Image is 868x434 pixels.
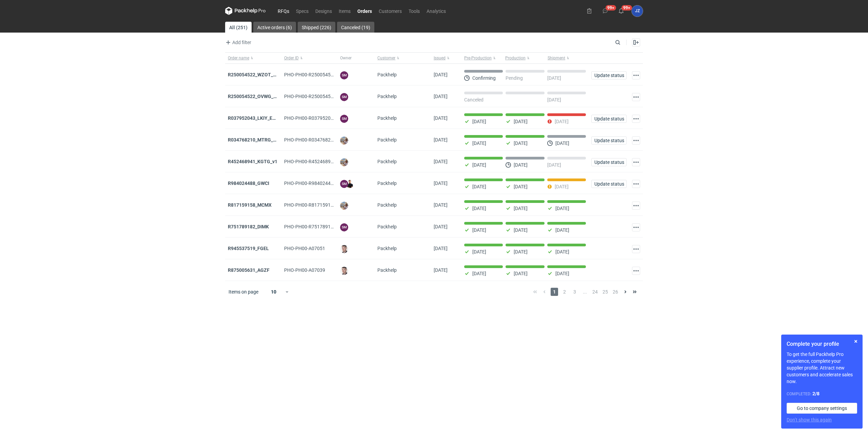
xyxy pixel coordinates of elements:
span: 19/08/2025 [434,159,448,164]
a: Go to company settings [787,403,857,414]
div: 10 [263,287,285,297]
div: Jakub Ziomka [632,5,643,17]
button: Actions [632,267,640,275]
button: Actions [632,202,640,210]
span: Packhelp [377,94,397,99]
button: Actions [632,158,640,166]
span: Packhelp [377,181,397,186]
figcaption: SM [340,115,348,123]
span: Production [505,55,526,61]
p: [DATE] [472,271,486,276]
a: R037952043_LKIY_EBJQ [228,115,281,121]
p: [DATE] [547,162,561,168]
a: Items [335,7,354,15]
span: PHO-PH00-R452468941_KGTG_V1 [284,159,358,164]
button: Update status [591,136,627,145]
a: R984024488_GWCI [228,181,269,186]
button: Actions [632,136,640,145]
span: Owner [340,55,352,61]
span: 01/09/2025 [434,72,448,77]
a: Orders [354,7,375,15]
span: Order ID [284,55,299,61]
p: [DATE] [514,162,528,168]
span: 31/07/2025 [434,246,448,251]
strong: R945537519_FGEL [228,246,269,251]
p: [DATE] [555,206,569,211]
span: 06/08/2025 [434,224,448,229]
span: Issued [434,55,446,61]
a: Shipped (226) [298,22,335,33]
p: [DATE] [472,184,486,189]
span: PHO-PH00-R751789182_DIMK [284,224,350,229]
button: Actions [632,71,640,79]
button: Actions [632,93,640,101]
a: RFQs [274,7,293,15]
button: Actions [632,115,640,123]
span: 19/08/2025 [434,137,448,143]
strong: 2 / 8 [812,391,820,396]
strong: R751789182_DIMK [228,224,269,229]
span: 28/07/2025 [434,267,448,273]
button: Update status [591,71,627,79]
span: Customer [377,55,395,61]
span: 11/08/2025 [434,202,448,208]
span: Packhelp [377,137,397,143]
span: PHO-PH00-R034768210_MTRG_WCIR_XWSN [284,137,380,143]
img: Maciej Sikora [340,245,348,253]
strong: R875005631_AGZF [228,267,270,273]
button: Customer [375,53,431,63]
button: Update status [591,158,627,166]
button: Pre-Production [461,53,504,63]
span: Items on page [229,288,258,295]
button: Production [504,53,546,63]
span: Update status [594,73,624,78]
button: Skip for now [852,337,860,345]
p: [DATE] [555,271,569,276]
p: [DATE] [472,140,486,146]
a: R452468941_KGTG_v1 [228,159,277,164]
span: Add filter [224,38,251,46]
p: [DATE] [514,184,528,189]
p: [DATE] [514,249,528,254]
p: [DATE] [555,184,569,189]
a: Canceled (19) [337,22,374,33]
figcaption: SM [340,71,348,79]
span: Order name [228,55,249,61]
span: 3 [571,288,578,296]
img: Tomasz Kubiak [346,180,354,188]
span: PHO-PH00-R250054522_WZOT_SLIO_OVWG_YVQE_V1 [284,72,401,77]
span: 26 [612,288,619,296]
button: Update status [591,115,627,123]
span: Packhelp [377,72,397,77]
span: Shipment [548,55,565,61]
span: ... [581,288,589,296]
p: [DATE] [514,140,528,146]
span: 19/08/2025 [434,115,448,121]
p: [DATE] [555,119,569,124]
span: Packhelp [377,267,397,273]
p: [DATE] [547,97,561,102]
button: Update status [591,180,627,188]
p: [DATE] [472,119,486,124]
p: [DATE] [555,227,569,233]
figcaption: SM [340,180,348,188]
a: Analytics [423,7,449,15]
button: JZ [632,5,643,17]
button: Actions [632,223,640,231]
span: Update status [594,182,624,186]
p: [DATE] [514,119,528,124]
div: Completed: [787,390,857,397]
p: Pending [506,75,523,81]
span: 24 [591,288,599,296]
p: [DATE] [555,249,569,254]
a: Customers [375,7,405,15]
p: [DATE] [514,271,528,276]
a: R250054522_OVWG_YVQE_WZOT_SLIO [228,94,314,99]
a: Specs [293,7,312,15]
span: 1 [551,288,558,296]
p: [DATE] [547,75,561,81]
span: Update status [594,138,624,143]
a: R250054522_WZOT_SLIO_OVWG_YVQE_V1 [228,72,321,77]
button: 99+ [600,5,611,16]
